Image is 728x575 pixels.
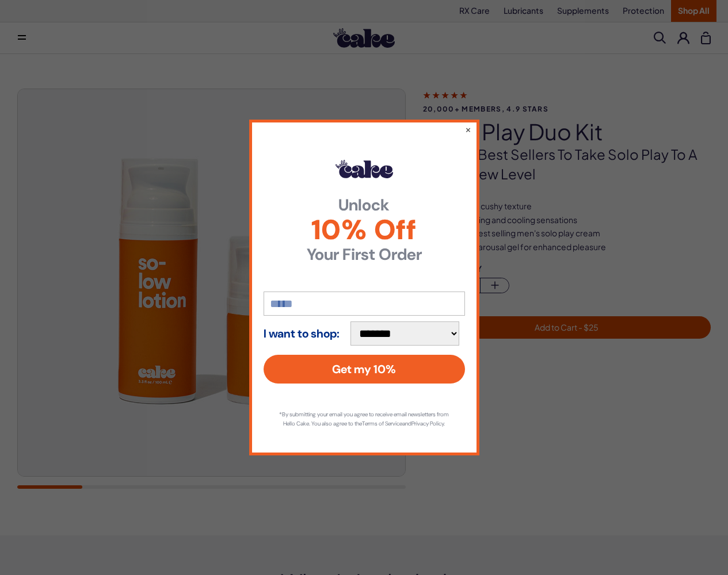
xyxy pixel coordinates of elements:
a: Terms of Service [362,420,402,427]
img: Hello Cake [336,160,393,178]
strong: I want to shop: [264,327,340,340]
button: Get my 10% [264,355,465,384]
strong: Unlock [264,197,465,213]
span: 10% Off [264,216,465,244]
p: *By submitting your email you agree to receive email newsletters from Hello Cake. You also agree ... [275,410,453,428]
strong: Your First Order [264,247,465,263]
a: Privacy Policy [411,420,444,427]
button: × [465,124,471,135]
